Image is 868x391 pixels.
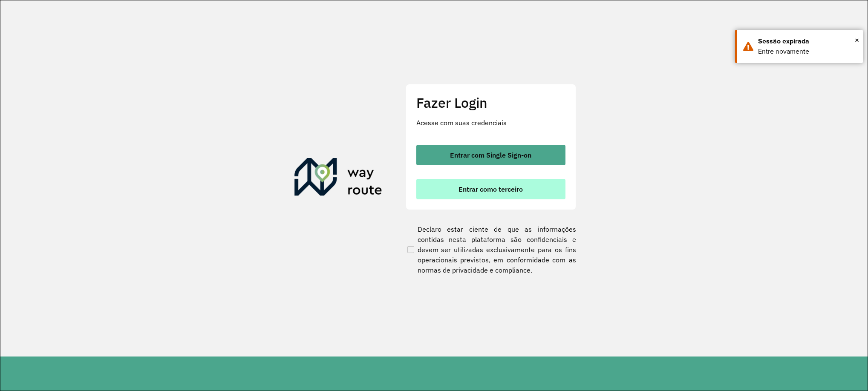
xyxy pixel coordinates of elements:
[406,224,576,275] label: Declaro estar ciente de que as informações contidas nesta plataforma são confidenciais e devem se...
[416,179,565,199] button: button
[416,145,565,165] button: button
[459,186,523,193] span: Entrar como terceiro
[450,152,531,158] span: Entrar com Single Sign-on
[416,118,565,128] p: Acesse com suas credenciais
[758,36,856,46] div: Sessão expirada
[855,34,859,46] span: ×
[855,34,859,46] button: Close
[416,95,565,111] h2: Fazer Login
[294,158,382,199] img: Roteirizador AmbevTech
[758,46,856,57] div: Entre novamente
